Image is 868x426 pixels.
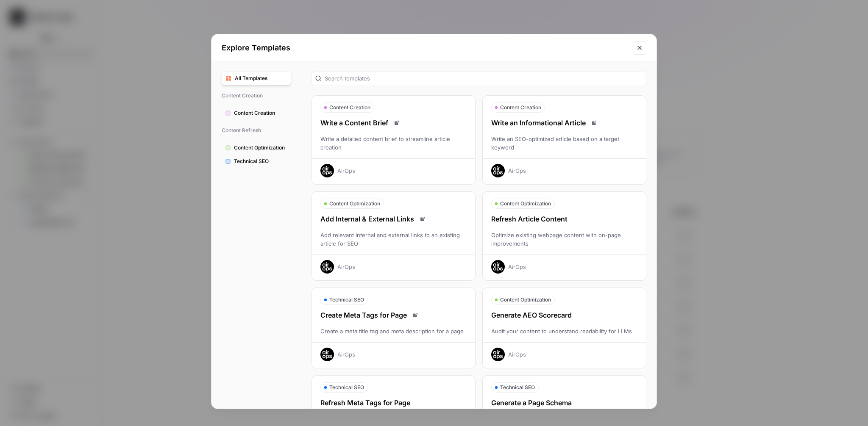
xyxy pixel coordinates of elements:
div: AirOps [508,350,526,359]
div: Write an Informational Article [483,118,646,128]
span: Content Creation [222,89,291,103]
h2: Explore Templates [222,42,628,54]
span: Content Optimization [500,200,551,207]
a: Read docs [417,214,428,224]
div: AirOps [337,350,355,359]
div: Create Meta Tags for Page [312,310,475,320]
div: Optimize existing webpage content with on-page improvements [483,231,646,248]
div: Generate AEO Scorecard [483,310,646,320]
button: Content CreationWrite an Informational ArticleRead docsWrite an SEO-optimized article based on a ... [482,95,646,185]
div: AirOps [337,166,355,175]
span: Content Refresh [222,123,291,138]
button: All Templates [222,72,291,85]
span: Content Optimization [234,144,287,152]
span: Content Creation [234,109,287,117]
div: AirOps [508,166,526,175]
a: Read docs [392,118,402,128]
button: Close modal [633,41,646,55]
button: Content OptimizationRefresh Article ContentOptimize existing webpage content with on-page improve... [482,191,646,281]
button: Content OptimizationGenerate AEO ScorecardAudit your content to understand readability for LLMsAi... [482,288,646,368]
div: AirOps [337,263,355,271]
div: Add relevant internal and external links to an existing article for SEO [312,231,475,248]
button: Content OptimizationAdd Internal & External LinksRead docsAdd relevant internal and external link... [312,191,476,281]
div: Audit your content to understand readability for LLMs [483,327,646,335]
span: Technical SEO [329,384,364,391]
span: Technical SEO [234,158,287,165]
div: AirOps [508,263,526,271]
div: Write a detailed content brief to streamline article creation [312,135,475,152]
div: Write a Content Brief [312,118,475,128]
div: Refresh Meta Tags for Page [312,398,475,408]
div: Generate a Page Schema [483,398,646,408]
a: Read docs [589,118,599,128]
button: Technical SEO [222,155,291,168]
a: Read docs [410,310,420,320]
div: Create a meta title tag and meta description for a page [312,327,475,335]
button: Content CreationWrite a Content BriefRead docsWrite a detailed content brief to streamline articl... [312,95,476,185]
div: Add Internal & External Links [312,214,475,224]
span: Content Optimization [329,200,380,207]
button: Technical SEOCreate Meta Tags for PageRead docsCreate a meta title tag and meta description for a... [312,288,476,368]
div: Refresh Article Content [483,214,646,224]
span: All Templates [235,75,287,82]
span: Content Creation [329,104,370,111]
span: Technical SEO [329,296,364,304]
input: Search templates [325,74,643,83]
button: Content Optimization [222,141,291,155]
button: Content Creation [222,106,291,120]
span: Content Creation [500,104,541,111]
span: Content Optimization [500,296,551,304]
span: Technical SEO [500,384,535,391]
div: Write an SEO-optimized article based on a target keyword [483,135,646,152]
